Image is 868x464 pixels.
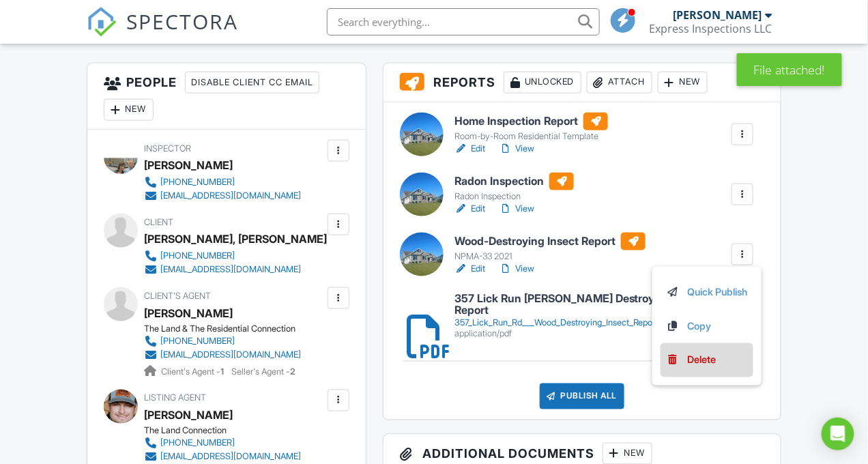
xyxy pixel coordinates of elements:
div: [PHONE_NUMBER] [160,250,235,261]
a: [EMAIL_ADDRESS][DOMAIN_NAME] [144,189,301,203]
div: [PHONE_NUMBER] [160,438,235,449]
div: The Land Connection [144,426,312,437]
div: Delete [688,353,717,368]
div: [PERSON_NAME], [PERSON_NAME] [144,229,327,249]
a: [PHONE_NUMBER] [144,334,301,348]
strong: 1 [220,367,224,377]
span: Seller's Agent - [231,367,295,377]
a: 357 Lick Run [PERSON_NAME] Destroying Insect Report 357_Lick_Run_Rd___Wood_Destroying_Insect_Repo... [454,293,731,340]
span: Inspector [144,143,191,154]
a: [EMAIL_ADDRESS][DOMAIN_NAME] [144,263,316,276]
div: File attached! [737,53,842,86]
span: SPECTORA [126,7,238,35]
a: Home Inspection Report Room-by-Room Residential Template [454,113,608,143]
a: Quick Publish [666,285,748,300]
span: Client [144,217,173,227]
div: New [658,72,708,93]
div: Radon Inspection [454,191,574,202]
a: Copy [666,319,748,334]
a: [PHONE_NUMBER] [144,175,301,189]
div: The Land & The Residential Connection [144,323,312,334]
a: [EMAIL_ADDRESS][DOMAIN_NAME] [144,348,301,362]
a: Edit [454,262,485,276]
h6: 357 Lick Run [PERSON_NAME] Destroying Insect Report [454,293,731,317]
h6: Home Inspection Report [454,113,608,130]
h3: Reports [384,63,781,102]
div: [PERSON_NAME] [144,155,233,175]
div: Unlocked [504,72,581,93]
a: Wood-Destroying Insect Report NPMA-33 2021 [454,233,646,263]
span: Client's Agent - [161,367,226,377]
div: Disable Client CC Email [185,72,319,93]
div: [EMAIL_ADDRESS][DOMAIN_NAME] [160,349,301,360]
h6: Radon Inspection [454,173,574,190]
a: View [499,262,534,276]
a: [EMAIL_ADDRESS][DOMAIN_NAME] [144,450,301,464]
div: [PHONE_NUMBER] [160,177,235,188]
div: Express Inspections LLC [650,22,772,35]
a: [PERSON_NAME] [144,303,233,323]
input: Search everything... [327,8,600,35]
div: [EMAIL_ADDRESS][DOMAIN_NAME] [160,190,301,201]
span: Client's Agent [144,291,211,301]
h6: Wood-Destroying Insect Report [454,233,646,250]
div: [EMAIL_ADDRESS][DOMAIN_NAME] [160,264,301,275]
h3: People [87,63,366,130]
span: Listing Agent [144,393,206,403]
a: SPECTORA [87,18,238,47]
div: Room-by-Room Residential Template [454,131,608,142]
div: Open Intercom Messenger [822,418,854,450]
div: [PERSON_NAME] [674,8,762,22]
a: Edit [454,202,485,216]
strong: 2 [290,367,295,377]
a: [PHONE_NUMBER] [144,249,316,263]
div: Publish All [540,383,625,409]
div: NPMA-33 2021 [454,251,646,262]
a: [PHONE_NUMBER] [144,437,301,450]
img: The Best Home Inspection Software - Spectora [87,7,117,37]
a: Radon Inspection Radon Inspection [454,173,574,203]
div: 357_Lick_Run_Rd___Wood_Destroying_Insect_Report.pdf [454,317,731,328]
a: View [499,202,534,216]
div: application/pdf [454,328,731,339]
div: New [104,99,154,121]
div: [EMAIL_ADDRESS][DOMAIN_NAME] [160,452,301,463]
a: Edit [454,142,485,156]
div: [PHONE_NUMBER] [160,336,235,347]
div: Attach [587,72,652,93]
a: [PERSON_NAME] [144,405,233,426]
a: View [499,142,534,156]
a: Delete [666,353,748,368]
